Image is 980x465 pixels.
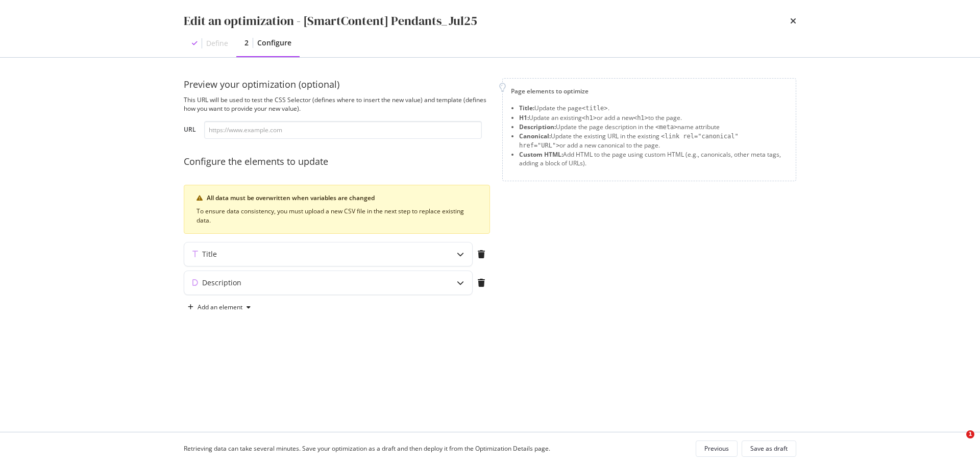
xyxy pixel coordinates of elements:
input: https://www.example.com [204,121,482,139]
strong: Canonical: [519,132,551,140]
div: Retrieving data can take several minutes. Save your optimization as a draft and then deploy it fr... [184,444,550,453]
button: Previous [696,440,738,457]
div: Save as draft [750,444,788,453]
li: Update an existing or add a new to the page. [519,113,788,123]
li: Update the existing URL in the existing or add a new canonical to the page. [519,132,788,150]
div: 2 [244,38,249,48]
div: Configure [257,38,291,48]
div: To ensure data consistency, you must upload a new CSV file in the next step to replace existing d... [197,207,477,225]
span: 1 [966,430,974,438]
div: Add an element [198,304,242,310]
div: Define [206,38,228,48]
span: <link rel="canonical" href="URL"> [519,133,739,149]
div: warning banner [184,185,490,234]
button: Save as draft [742,440,796,457]
span: <h1> [633,114,648,121]
strong: Custom HTML: [519,150,563,159]
div: Title [202,249,217,259]
li: Update the page . [519,104,788,113]
li: Add HTML to the page using custom HTML (e.g., canonicals, other meta tags, adding a block of URLs). [519,150,788,167]
strong: Title: [519,104,534,112]
button: Add an element [184,299,255,315]
div: This URL will be used to test the CSS Selector (defines where to insert the new value) and templa... [184,95,490,113]
span: <h1> [582,114,597,121]
div: Preview your optimization (optional) [184,78,490,91]
iframe: Intercom live chat [945,430,970,455]
div: All data must be overwritten when variables are changed [207,193,477,203]
label: URL [184,125,196,136]
li: Update the page description in the name attribute [519,123,788,132]
strong: Description: [519,123,556,131]
span: <meta> [655,124,677,131]
div: times [790,12,796,30]
div: Configure the elements to update [184,155,490,168]
span: <title> [582,105,608,112]
div: Page elements to optimize [511,87,788,95]
div: Edit an optimization - [SmartContent] Pendants_Jul25 [184,12,477,30]
div: Description [202,278,241,288]
strong: H1: [519,113,529,122]
div: Previous [704,444,729,453]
